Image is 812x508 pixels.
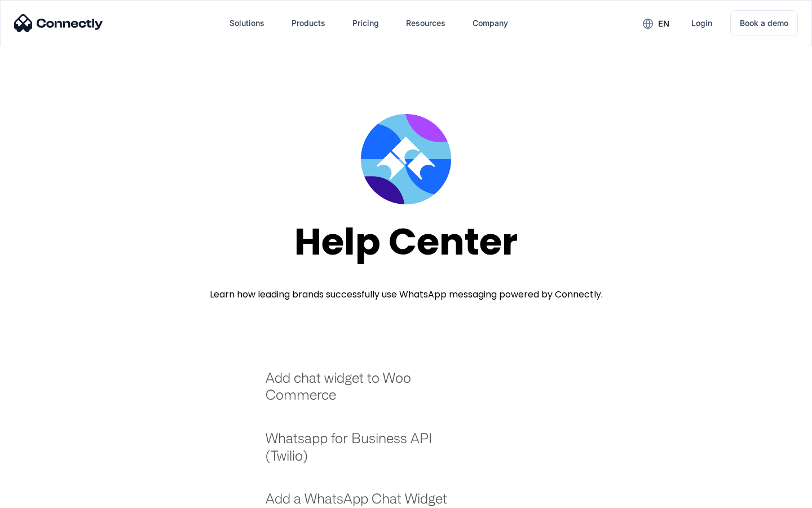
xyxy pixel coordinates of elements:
[266,430,462,475] a: Whatsapp for Business API (Twilio)
[294,221,518,262] div: Help Center
[730,10,798,36] a: Book a demo
[658,16,669,32] div: en
[473,15,508,31] div: Company
[343,10,388,37] a: Pricing
[406,15,445,31] div: Resources
[352,15,379,31] div: Pricing
[691,15,712,31] div: Login
[230,15,264,31] div: Solutions
[14,14,103,32] img: Connectly Logo
[210,288,603,301] div: Learn how leading brands successfully use WhatsApp messaging powered by Connectly.
[682,10,721,37] a: Login
[292,15,325,31] div: Products
[266,369,462,415] a: Add chat widget to Woo Commerce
